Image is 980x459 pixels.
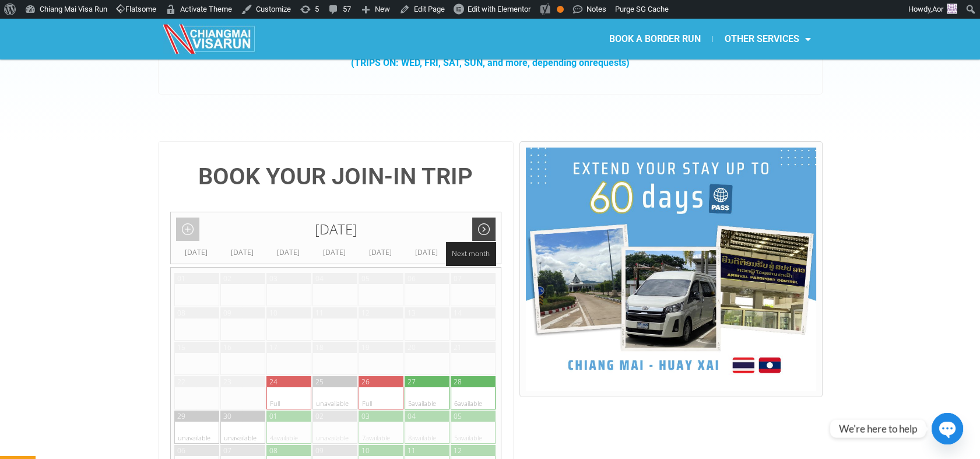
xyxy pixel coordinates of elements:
[311,247,357,258] div: [DATE]
[408,342,416,352] div: 20
[597,26,712,52] a: BOOK A BORDER RUN
[361,411,370,421] div: 03
[177,411,185,421] div: 29
[361,274,370,283] div: 05
[265,247,311,258] div: [DATE]
[589,57,630,68] span: requests)
[454,342,462,352] div: 21
[171,212,501,247] div: [DATE]
[223,274,231,283] div: 02
[177,274,185,283] div: 01
[932,5,943,13] span: Aor
[454,377,462,387] div: 28
[408,411,416,421] div: 04
[177,446,185,456] div: 06
[269,342,278,352] div: 17
[454,274,462,283] div: 07
[315,342,324,352] div: 18
[712,26,822,52] a: OTHER SERVICES
[454,411,462,421] div: 05
[223,342,231,352] div: 16
[315,308,324,318] div: 11
[223,411,231,421] div: 30
[177,308,185,318] div: 08
[408,377,416,387] div: 27
[315,274,324,283] div: 04
[223,446,231,456] div: 07
[223,377,231,387] div: 23
[269,274,278,283] div: 03
[177,342,185,352] div: 15
[446,242,496,265] span: Next month
[361,308,370,318] div: 12
[351,57,630,68] strong: (TRIPS ON: WED, FRI, SAT, SUN, and more, depending on
[403,247,449,258] div: [DATE]
[315,377,324,387] div: 25
[223,308,231,318] div: 09
[269,377,278,387] div: 24
[361,446,370,456] div: 10
[490,26,822,52] nav: Menu
[408,274,416,283] div: 06
[315,411,324,421] div: 02
[408,308,416,318] div: 13
[315,446,324,456] div: 09
[472,218,496,241] a: Next month
[408,446,416,456] div: 11
[219,247,265,258] div: [DATE]
[557,6,564,13] div: OK
[173,247,219,258] div: [DATE]
[269,446,278,456] div: 08
[468,5,531,13] span: Edit with Elementor
[454,308,462,318] div: 14
[361,377,370,387] div: 26
[170,165,502,188] h4: BOOK YOUR JOIN-IN TRIP
[177,377,185,387] div: 22
[269,411,278,421] div: 01
[357,247,403,258] div: [DATE]
[269,308,278,318] div: 10
[454,446,462,456] div: 12
[361,342,370,352] div: 19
